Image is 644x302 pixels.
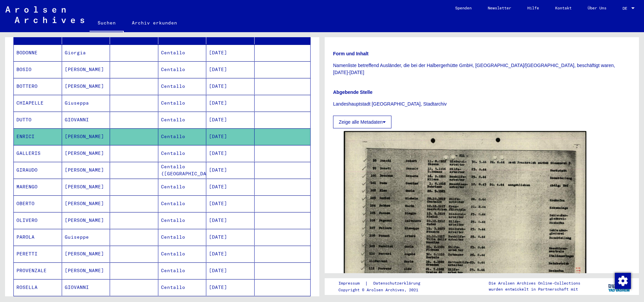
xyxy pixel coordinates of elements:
[14,279,62,296] mat-cell: ROSELLA
[62,112,110,128] mat-cell: GIOVANNI
[62,95,110,111] mat-cell: Giuseppa
[333,116,391,128] button: Zeige alle Metadaten
[14,212,62,229] mat-cell: OLIVERO
[158,229,207,245] mat-cell: Centallo
[62,61,110,78] mat-cell: [PERSON_NAME]
[206,262,255,279] mat-cell: [DATE]
[206,246,255,262] mat-cell: [DATE]
[62,128,110,145] mat-cell: [PERSON_NAME]
[62,246,110,262] mat-cell: [PERSON_NAME]
[338,280,365,287] a: Impressum
[489,286,580,292] p: wurden entwickelt in Partnerschaft mit
[158,179,207,195] mat-cell: Centallo
[62,262,110,279] mat-cell: [PERSON_NAME]
[338,287,428,293] p: Copyright © Arolsen Archives, 2021
[333,101,631,108] p: Landeshauptstadt [GEOGRAPHIC_DATA], Stadtarchiv
[158,162,207,178] mat-cell: Centallo ([GEOGRAPHIC_DATA])
[14,145,62,162] mat-cell: GALLERIS
[206,78,255,95] mat-cell: [DATE]
[62,162,110,178] mat-cell: [PERSON_NAME]
[62,195,110,212] mat-cell: [PERSON_NAME]
[333,89,372,95] b: Abgebende Stelle
[124,15,185,31] a: Archiv erkunden
[158,78,207,95] mat-cell: Centallo
[62,45,110,61] mat-cell: Giorgia
[158,262,207,279] mat-cell: Centallo
[615,273,631,289] img: Zustimmung ändern
[489,280,580,286] p: Die Arolsen Archives Online-Collections
[62,179,110,195] mat-cell: [PERSON_NAME]
[158,95,207,111] mat-cell: Centallo
[158,212,207,229] mat-cell: Centallo
[158,145,207,162] mat-cell: Centallo
[607,278,632,295] img: yv_logo.png
[333,51,369,56] b: Form und Inhalt
[14,179,62,195] mat-cell: MARENGO
[623,6,630,11] span: DE
[90,15,124,32] a: Suchen
[206,279,255,296] mat-cell: [DATE]
[158,279,207,296] mat-cell: Centallo
[62,145,110,162] mat-cell: [PERSON_NAME]
[14,246,62,262] mat-cell: PERETTI
[62,212,110,229] mat-cell: [PERSON_NAME]
[206,112,255,128] mat-cell: [DATE]
[158,45,207,61] mat-cell: Centallo
[368,280,428,287] a: Datenschutzerklärung
[206,162,255,178] mat-cell: [DATE]
[14,195,62,212] mat-cell: OBERTO
[206,195,255,212] mat-cell: [DATE]
[206,212,255,229] mat-cell: [DATE]
[14,128,62,145] mat-cell: ENRICI
[206,45,255,61] mat-cell: [DATE]
[14,162,62,178] mat-cell: GIRAUDO
[14,229,62,245] mat-cell: PAROLA
[206,179,255,195] mat-cell: [DATE]
[158,112,207,128] mat-cell: Centallo
[206,229,255,245] mat-cell: [DATE]
[206,61,255,78] mat-cell: [DATE]
[338,280,428,287] div: |
[206,95,255,111] mat-cell: [DATE]
[62,279,110,296] mat-cell: GIOVANNI
[62,78,110,95] mat-cell: [PERSON_NAME]
[14,78,62,95] mat-cell: BOTTERO
[14,61,62,78] mat-cell: BOSIO
[62,229,110,245] mat-cell: Guiseppe
[206,128,255,145] mat-cell: [DATE]
[14,45,62,61] mat-cell: BODONNE
[14,112,62,128] mat-cell: DUTTO
[14,262,62,279] mat-cell: PROVENZALE
[206,145,255,162] mat-cell: [DATE]
[333,62,631,76] p: Namenliste betreffend Ausländer, die bei der Halbergerhütte GmbH, [GEOGRAPHIC_DATA]/[GEOGRAPHIC_D...
[158,246,207,262] mat-cell: Centallo
[158,61,207,78] mat-cell: Centallo
[14,95,62,111] mat-cell: CHIAPELLE
[158,195,207,212] mat-cell: Centallo
[5,6,84,23] img: Arolsen_neg.svg
[158,128,207,145] mat-cell: Centallo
